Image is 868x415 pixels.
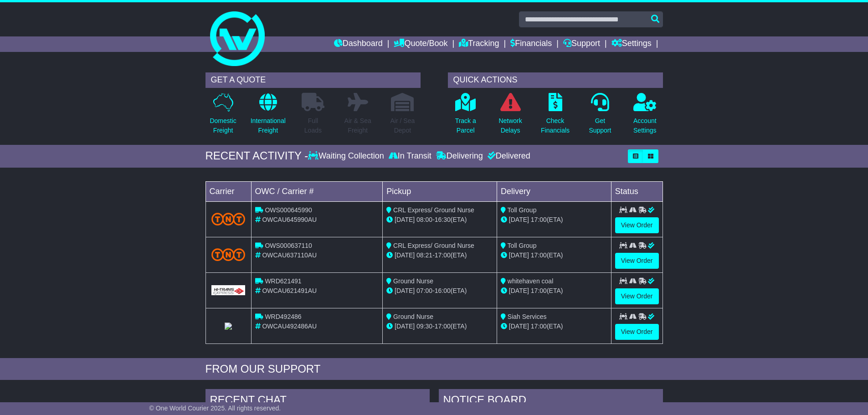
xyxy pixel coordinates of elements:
[615,253,659,269] a: View Order
[149,405,281,412] span: © One World Courier 2025. All rights reserved.
[611,36,652,52] a: Settings
[334,36,383,52] a: Dashboard
[485,151,530,161] div: Delivered
[589,116,611,135] p: Get Support
[448,72,663,88] div: QUICK ACTIONS
[435,251,451,259] span: 17:00
[344,116,371,135] p: Air & Sea Freight
[540,92,570,140] a: CheckFinancials
[308,151,386,161] div: Waiting Collection
[508,277,553,285] span: whitehaven coal
[633,92,657,140] a: AccountSettings
[250,92,286,140] a: InternationalFreight
[265,313,301,320] span: WRD492486
[393,277,433,285] span: Ground Nurse
[211,285,246,295] img: GetCarrierServiceLogo
[395,323,415,330] span: [DATE]
[508,313,547,320] span: Siah Services
[434,151,485,161] div: Delivering
[393,313,433,320] span: Ground Nurse
[211,248,246,261] img: TNT_Domestic.png
[394,36,447,52] a: Quote/Book
[262,251,317,259] span: OWCAU637110AU
[439,389,663,414] div: NOTICE BOARD
[611,181,663,201] td: Status
[508,206,537,214] span: Toll Group
[262,287,317,294] span: OWCAU621491AU
[251,181,383,201] td: OWC / Carrier #
[393,206,474,214] span: CRL Express/ Ground Nurse
[459,36,499,52] a: Tracking
[588,92,611,140] a: GetSupport
[501,251,607,260] div: (ETA)
[531,287,547,294] span: 17:00
[265,242,312,249] span: OWS000637110
[531,251,547,259] span: 17:00
[615,217,659,233] a: View Order
[211,213,246,225] img: TNT_Domestic.png
[455,92,477,140] a: Track aParcel
[209,92,236,140] a: DomesticFreight
[509,287,529,294] span: [DATE]
[531,323,547,330] span: 17:00
[531,216,547,223] span: 17:00
[262,216,317,223] span: OWCAU645990AU
[508,242,537,249] span: Toll Group
[225,323,232,330] img: GetCarrierServiceLogo
[435,323,451,330] span: 17:00
[383,181,497,201] td: Pickup
[435,287,451,294] span: 16:00
[386,151,434,161] div: In Transit
[395,251,415,259] span: [DATE]
[416,216,432,223] span: 08:00
[615,288,659,304] a: View Order
[501,286,607,296] div: (ETA)
[563,36,600,52] a: Support
[615,324,659,340] a: View Order
[416,323,432,330] span: 09:30
[633,116,657,135] p: Account Settings
[265,277,301,285] span: WRD621491
[265,206,312,214] span: OWS000645990
[501,322,607,331] div: (ETA)
[416,287,432,294] span: 07:00
[509,323,529,330] span: [DATE]
[205,389,430,414] div: RECENT CHAT
[509,216,529,223] span: [DATE]
[501,215,607,225] div: (ETA)
[395,287,415,294] span: [DATE]
[541,116,570,135] p: Check Financials
[302,116,324,135] p: Full Loads
[386,322,493,331] div: - (ETA)
[390,116,415,135] p: Air / Sea Depot
[416,251,432,259] span: 08:21
[205,149,308,163] div: RECENT ACTIVITY -
[455,116,476,135] p: Track a Parcel
[251,116,286,135] p: International Freight
[386,215,493,225] div: - (ETA)
[395,216,415,223] span: [DATE]
[205,72,421,88] div: GET A QUOTE
[205,181,251,201] td: Carrier
[509,251,529,259] span: [DATE]
[497,181,611,201] td: Delivery
[510,36,552,52] a: Financials
[262,323,317,330] span: OWCAU492486AU
[386,286,493,296] div: - (ETA)
[386,251,493,260] div: - (ETA)
[205,363,663,376] div: FROM OUR SUPPORT
[435,216,451,223] span: 16:30
[498,92,522,140] a: NetworkDelays
[498,116,522,135] p: Network Delays
[210,116,236,135] p: Domestic Freight
[393,242,474,249] span: CRL Express/ Ground Nurse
